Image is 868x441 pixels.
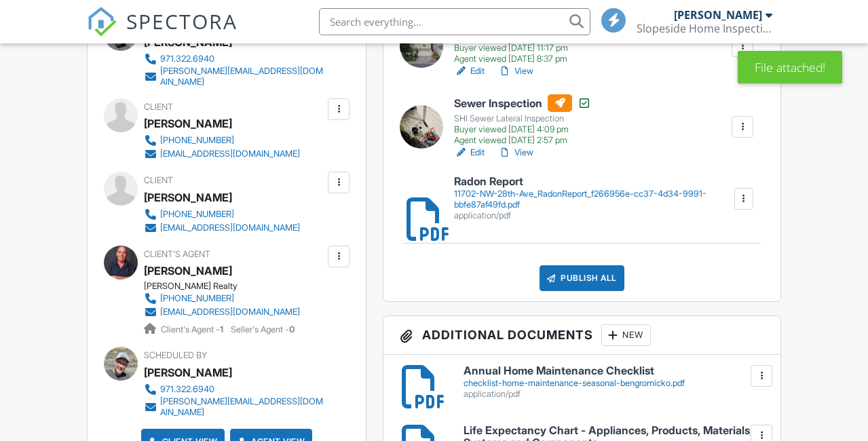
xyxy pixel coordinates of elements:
[144,66,324,88] a: [PERSON_NAME][EMAIL_ADDRESS][DOMAIN_NAME]
[454,54,596,64] div: Agent viewed [DATE] 8:37 pm
[383,316,780,355] h3: Additional Documents
[454,189,733,210] div: 11702-NW-28th-Ave_RadonReport_f266956e-cc37-4d34-9991-bbfe87af49fd.pdf
[160,149,300,159] div: [EMAIL_ADDRESS][DOMAIN_NAME]
[126,7,238,35] span: SPECTORA
[464,378,764,389] div: checklist-home-maintenance-seasonal-bengromicko.pdf
[160,135,234,146] div: [PHONE_NUMBER]
[161,324,225,334] span: Client's Agent -
[144,281,311,292] div: [PERSON_NAME] Realty
[160,293,234,304] div: [PHONE_NUMBER]
[144,249,210,259] span: Client's Agent
[144,221,300,235] a: [EMAIL_ADDRESS][DOMAIN_NAME]
[144,350,207,360] span: Scheduled By
[231,324,295,334] span: Seller's Agent -
[454,94,591,112] h6: Sewer Inspection
[144,102,173,112] span: Client
[454,135,591,146] div: Agent viewed [DATE] 2:57 pm
[637,22,772,35] div: Slopeside Home Inspections
[144,396,324,418] a: [PERSON_NAME][EMAIL_ADDRESS][DOMAIN_NAME]
[454,43,596,54] div: Buyer viewed [DATE] 11:17 pm
[144,305,300,319] a: [EMAIL_ADDRESS][DOMAIN_NAME]
[144,175,173,185] span: Client
[464,389,764,400] div: application/pdf
[160,54,214,64] div: 971.322.6940
[220,324,223,334] strong: 1
[454,94,591,146] a: Sewer Inspection SHI Sewer Lateral Inspection Buyer viewed [DATE] 4:09 pm Agent viewed [DATE] 2:5...
[160,307,300,318] div: [EMAIL_ADDRESS][DOMAIN_NAME]
[601,324,651,346] div: New
[454,176,733,188] h6: Radon Report
[498,64,533,78] a: View
[144,134,300,147] a: [PHONE_NUMBER]
[160,209,234,220] div: [PHONE_NUMBER]
[160,66,324,88] div: [PERSON_NAME][EMAIL_ADDRESS][DOMAIN_NAME]
[454,146,485,159] a: Edit
[160,223,300,233] div: [EMAIL_ADDRESS][DOMAIN_NAME]
[144,113,232,134] div: [PERSON_NAME]
[454,176,733,221] a: Radon Report 11702-NW-28th-Ave_RadonReport_f266956e-cc37-4d34-9991-bbfe87af49fd.pdf application/pdf
[498,146,533,159] a: View
[738,51,842,83] div: File attached!
[87,18,238,47] a: SPECTORA
[144,383,324,396] a: 971.322.6940
[144,52,324,66] a: 971.322.6940
[540,265,624,291] div: Publish All
[289,324,295,334] strong: 0
[454,64,485,78] a: Edit
[319,8,590,35] input: Search everything...
[160,396,324,418] div: [PERSON_NAME][EMAIL_ADDRESS][DOMAIN_NAME]
[674,8,762,22] div: [PERSON_NAME]
[464,365,764,377] h6: Annual Home Maintenance Checklist
[160,384,214,395] div: 971.322.6940
[454,124,591,135] div: Buyer viewed [DATE] 4:09 pm
[144,261,232,281] a: [PERSON_NAME]
[144,187,232,208] div: [PERSON_NAME]
[144,208,300,221] a: [PHONE_NUMBER]
[464,365,764,400] a: Annual Home Maintenance Checklist checklist-home-maintenance-seasonal-bengromicko.pdf application...
[454,210,733,221] div: application/pdf
[454,113,591,124] div: SHI Sewer Lateral Inspection
[144,362,232,383] div: [PERSON_NAME]
[144,292,300,305] a: [PHONE_NUMBER]
[144,147,300,161] a: [EMAIL_ADDRESS][DOMAIN_NAME]
[87,7,117,37] img: The Best Home Inspection Software - Spectora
